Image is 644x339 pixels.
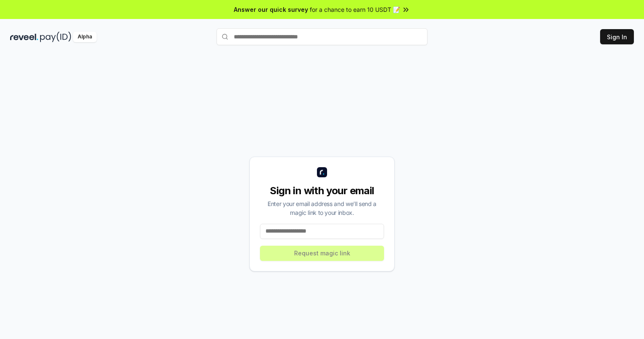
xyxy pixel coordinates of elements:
span: for a chance to earn 10 USDT 📝 [310,5,400,14]
img: pay_id [40,32,71,42]
div: Enter your email address and we’ll send a magic link to your inbox. [260,199,384,217]
img: reveel_dark [10,32,38,42]
div: Alpha [73,32,97,42]
span: Answer our quick survey [234,5,308,14]
img: logo_small [317,167,327,177]
button: Sign In [600,29,634,44]
div: Sign in with your email [260,184,384,198]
